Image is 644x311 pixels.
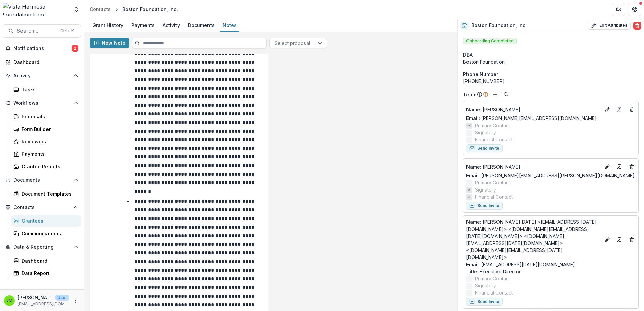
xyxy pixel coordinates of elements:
button: Deletes [627,236,636,244]
a: Dashboard [3,57,81,68]
div: Grantees [22,217,76,224]
p: [EMAIL_ADDRESS][DOMAIN_NAME] [18,301,69,307]
p: User [55,295,69,301]
span: Notifications [13,46,72,51]
button: Open Activity [3,70,81,81]
span: Email: [466,262,480,267]
div: Data Report [22,270,76,277]
a: Payments [11,148,81,160]
span: Primary Contact [475,179,510,186]
span: Title : [466,269,478,274]
a: Dashboard [11,255,81,266]
a: Name: [PERSON_NAME][DATE] <[EMAIL_ADDRESS][DATE][DOMAIN_NAME]> <[DOMAIN_NAME][EMAIL_ADDRESS][DATE... [466,218,601,261]
a: Documents [185,19,217,32]
div: Contacts [90,6,111,13]
nav: breadcrumb [87,4,181,14]
span: 2 [72,45,78,52]
p: Executive Director [466,268,636,275]
button: Edit [603,163,611,171]
button: Open Documents [3,175,81,185]
button: Partners [612,3,625,16]
div: Boston Foundation [463,58,639,65]
button: Send Invite [466,202,503,210]
div: Jerry Martinez [6,298,12,303]
button: Open Workflows [3,98,81,108]
span: Documents [13,177,70,183]
span: Email: [466,115,480,121]
button: Edit [603,105,611,113]
p: [PERSON_NAME] [466,163,601,170]
a: Go to contact [614,104,625,115]
div: Activity [160,20,183,30]
button: Send Invite [466,144,503,152]
p: Team [463,91,476,98]
span: Phone Number [463,71,498,78]
div: Tasks [22,86,76,93]
a: Email: [EMAIL_ADDRESS][DATE][DOMAIN_NAME] [466,261,575,268]
a: Communications [11,228,81,239]
div: Grant History [90,20,126,30]
a: Tasks [11,84,81,95]
button: Edit Attributes [588,22,631,30]
a: Payments [129,19,157,32]
div: Notes [220,20,239,30]
a: Grantees [11,215,81,227]
p: [PERSON_NAME] [466,106,601,113]
span: Onboarding Completed [463,38,517,44]
a: Document Templates [11,188,81,199]
a: Proposals [11,111,81,122]
button: New Note [90,38,129,48]
span: Signatory [475,129,496,136]
span: Primary Contact [475,122,510,129]
span: Name : [466,219,481,225]
a: Data Report [11,268,81,279]
span: Signatory [475,186,496,193]
p: [PERSON_NAME] [18,294,53,301]
div: [PHONE_NUMBER] [463,78,639,85]
span: Financial Contact [475,193,513,200]
span: Primary Contact [475,275,510,282]
div: Form Builder [22,126,76,133]
div: Ctrl + K [59,27,75,35]
a: Name: [PERSON_NAME] [466,163,601,170]
button: Add [491,90,499,98]
button: Search... [3,24,81,38]
a: Grantee Reports [11,161,81,172]
div: Dashboard [22,257,76,264]
span: Search... [17,28,56,34]
span: Financial Contact [475,136,513,143]
button: Deletes [627,163,636,171]
a: Go to contact [614,161,625,172]
span: Data & Reporting [13,244,70,250]
div: Payments [129,20,157,30]
button: Open Data & Reporting [3,242,81,252]
span: Activity [13,73,70,79]
div: Boston Foundation, Inc. [122,6,178,13]
a: Contacts [87,4,114,14]
span: Email: [466,173,480,178]
span: Workflows [13,100,70,106]
span: Contacts [13,205,70,210]
button: Deletes [627,105,636,113]
button: Delete [633,22,641,30]
span: DBA [463,51,473,58]
button: Send Invite [466,298,503,306]
button: More [72,297,80,305]
a: Email: [PERSON_NAME][EMAIL_ADDRESS][DOMAIN_NAME] [466,115,597,122]
div: Documents [185,20,217,30]
a: Reviewers [11,136,81,147]
div: Payments [22,150,76,158]
button: Open Contacts [3,202,81,213]
a: Go to contact [614,234,625,245]
a: Activity [160,19,183,32]
div: Reviewers [22,138,76,145]
img: Vista Hermosa Foundation logo [3,3,69,16]
button: Notifications2 [3,43,81,54]
button: Open entity switcher [72,3,81,16]
a: Notes [220,19,239,32]
div: Grantee Reports [22,163,76,170]
span: Signatory [475,282,496,289]
a: Grant History [90,19,126,32]
span: Name : [466,107,481,112]
a: Email: [PERSON_NAME][EMAIL_ADDRESS][PERSON_NAME][DOMAIN_NAME] [466,172,635,179]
